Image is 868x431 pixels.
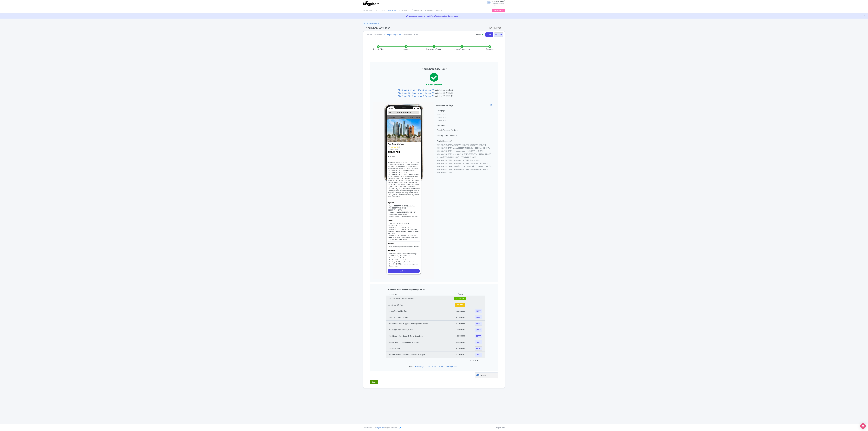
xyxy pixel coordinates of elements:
[492,3,505,4] small: Arabian Adventures
[437,120,446,122] span: Guided Tours
[453,328,467,332] button: INCOMPLETE
[386,345,452,352] td: Al Ain City Tour
[388,205,420,207] div: • Explore [GEOGRAPHIC_DATA]'s attractions
[386,327,452,333] td: UAE Desert Wadi Adventure Tour
[387,119,421,142] img: ktcgeisjtti97h8sshfy.webp
[476,45,504,51] li: Complete
[362,426,399,429] div: Copyright © 2025 All rights reserved.
[437,165,491,173] span: Sheikh [GEOGRAPHIC_DATA], [GEOGRAPHIC_DATA] - [GEOGRAPHIC_DATA] - [GEOGRAPHIC_DATA] - [GEOGRAPHIC...
[386,33,392,36] strong: Google
[470,359,482,362] div: Show all
[436,124,445,127] label: Locations:
[386,308,452,314] td: Private Sharjah City Tour
[388,226,420,228] div: • Admission to [GEOGRAPHIC_DATA]
[475,309,482,313] a: START
[388,222,420,226] div: • Private hotel transfers to and from [GEOGRAPHIC_DATA]
[388,151,420,154] div: 3795.00 AED
[437,117,446,118] span: Guided Tours
[386,314,452,320] td: Abu Dhabi Highlights Tour
[388,257,420,261] div: • Cancellations less than 24 hours before the activity will not be eligible for a refund.
[388,253,420,257] div: • The tour is suitable for adults and children aged [DEMOGRAPHIC_DATA] and above.
[475,340,482,344] a: START
[420,45,448,51] li: Description & Reviews
[412,7,422,14] a: Messaging
[400,270,406,272] span: Visit site
[860,423,866,429] div: Open Intercom Messenger
[383,104,424,183] img: Google TTD
[437,134,455,137] label: Meeting Point Address:
[388,234,420,239] div: • Admission to [GEOGRAPHIC_DATA] (or Qasr [PERSON_NAME] in case of Presidential Events)
[371,67,497,70] h3: Abu Dhabi City Tour
[437,159,488,167] span: Qasr Al Watan, [GEOGRAPHIC_DATA] - [GEOGRAPHIC_DATA] - [GEOGRAPHIC_DATA] - [GEOGRAPHIC_DATA]
[437,147,491,155] span: Louvre [GEOGRAPHIC_DATA], [GEOGRAPHIC_DATA] - [GEOGRAPHIC_DATA] - السعديات شمال 1 - [GEOGRAPHIC_D...
[454,297,466,300] button: SUBMITTED
[388,207,420,211] div: • Visit [GEOGRAPHIC_DATA] [GEOGRAPHIC_DATA]
[373,91,434,95] a: Abu Dhabi City Tour - Upto 4 Guests
[437,144,487,149] span: [GEOGRAPHIC_DATA], [GEOGRAPHIC_DATA] - [GEOGRAPHIC_DATA] - [GEOGRAPHIC_DATA]
[475,346,482,351] a: START
[453,347,467,350] button: INCOMPLETE
[426,83,442,86] span: Setup Complete
[376,7,385,14] a: Company
[437,153,491,161] span: [GEOGRAPHIC_DATA], F85C+FPM - [PERSON_NAME] St - opp. [GEOGRAPHIC_DATA] - [GEOGRAPHIC_DATA] - [GE...
[388,211,420,213] div: • Panoramic views from [GEOGRAPHIC_DATA]
[362,1,379,6] img: logo-ab69f6fb50320c5b225c76a69d11143b.png
[434,91,495,95] span: Adult: AED 4759.00
[487,1,491,4] span: M
[386,296,452,302] td: The Fort - Lisaili Desert Experience
[475,353,482,357] a: START
[399,7,409,14] a: Distribution
[384,31,401,38] a: GoogleThings to do
[383,289,425,291] span: Set up more products with Google things-to-do
[453,309,467,313] button: INCOMPLETE
[392,45,420,51] li: Locations
[425,7,433,14] a: Reviews
[376,427,384,429] span: Magpie, Inc.
[388,146,390,148] div: NaN
[370,380,378,384] button: Back
[388,228,420,234] div: • Admission to [GEOGRAPHIC_DATA] 48th floor observation deck with a slice of cake and a choice of...
[388,161,420,200] div: Discover the wonders of [GEOGRAPHIC_DATA] on this full-day tour, starting with a private transfer...
[1,15,867,17] a: We made some updates to the platform. Read more about the new layout
[439,365,457,368] a: Google TTD listings page
[388,250,395,252] div: Must Know
[414,31,418,38] a: Audio
[475,322,482,326] a: START
[386,339,452,345] td: Dubai Overnight Desert Safari Experience
[388,246,420,248] div: • Meals and beverages not specified in the itinerary
[373,88,434,91] a: Abu Dhabi City Tour - Upto 2 Guests
[434,95,495,98] span: Adult: AED 5725.00
[366,26,390,30] span: Abu Dhabi City Tour
[409,365,414,368] div: Go to:
[453,334,467,338] button: INCOMPLETE
[437,140,450,142] label: Point of Interest:
[489,26,502,30] span: ID# HERYUP
[363,7,373,14] a: Dashboard
[486,0,505,4] a: M [PERSON_NAME] Arabian Adventures
[388,243,394,245] div: Excluded
[455,303,466,307] button: PENDING
[373,95,434,98] a: Abu Dhabi City Tour - Upto 6 Guests
[475,334,482,338] a: START
[388,149,398,151] div: Arabian Adventures
[388,239,420,241] div: • Visit to [GEOGRAPHIC_DATA]
[388,215,420,217] div: • Admire [PERSON_NAME][GEOGRAPHIC_DATA]
[415,365,436,368] a: Home page for this product
[481,33,484,37] div: Active
[388,219,393,221] div: Included
[453,341,467,344] button: INCOMPLETE
[388,269,420,273] a: Visit site
[363,21,380,26] a: ← Back to Products
[494,32,503,37] button: Actions
[364,45,392,51] li: Name & Price
[492,9,505,12] a: Subscription
[386,352,452,358] td: Dubai VIP Desert Safari with Premium Beverages
[437,114,446,115] span: Guided Tours
[436,104,454,107] label: Additional settings:
[492,4,496,6] a: Profile
[496,427,505,429] a: Magpie Help
[864,15,866,17] button: Close announcement
[452,293,468,296] td: Status
[398,146,400,148] div: (0)
[481,374,486,377] div: Active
